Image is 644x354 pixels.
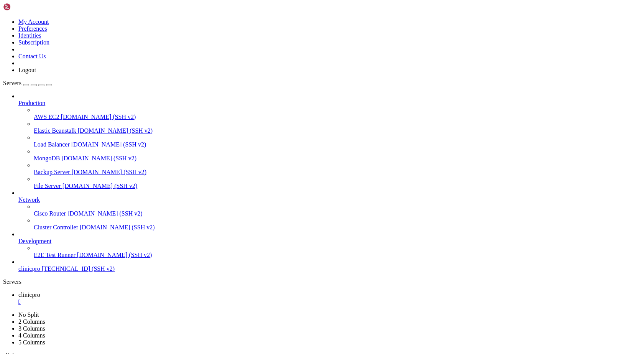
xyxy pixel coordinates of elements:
a: 4 Columns [18,332,45,339]
a: File Server [DOMAIN_NAME] (SSH v2) [34,183,641,189]
span: Elastic Beanstalk [34,127,76,134]
a: Load Balancer [DOMAIN_NAME] (SSH v2) [34,141,641,148]
li: Production [18,93,641,189]
a: AWS EC2 [DOMAIN_NAME] (SSH v2) [34,114,641,120]
a: Logout [18,67,36,73]
a: No Split [18,311,39,318]
span: Cluster Controller [34,224,78,231]
span: clinicpro [18,291,40,298]
span: [DOMAIN_NAME] (SSH v2) [72,169,147,175]
li: Network [18,189,641,231]
a: Contact Us [18,53,46,59]
span: Backup Server [34,169,70,175]
a: Development [18,238,641,245]
li: File Server [DOMAIN_NAME] (SSH v2) [34,176,641,189]
a: Preferences [18,25,47,32]
span: MongoDB [34,155,60,161]
li: Cisco Router [DOMAIN_NAME] (SSH v2) [34,203,641,217]
span: Production [18,100,45,106]
a: clinicpro [TECHNICAL_ID] (SSH v2) [18,265,641,272]
a: E2E Test Runner [DOMAIN_NAME] (SSH v2) [34,252,641,259]
a: Network [18,196,641,203]
span: [DOMAIN_NAME] (SSH v2) [77,252,152,258]
li: Load Balancer [DOMAIN_NAME] (SSH v2) [34,134,641,148]
a: Production [18,100,641,107]
a: 2 Columns [18,318,45,325]
li: clinicpro [TECHNICAL_ID] (SSH v2) [18,259,641,272]
li: E2E Test Runner [DOMAIN_NAME] (SSH v2) [34,245,641,259]
a:  [18,298,641,305]
span: Cisco Router [34,210,66,217]
a: My Account [18,18,49,25]
a: Servers [3,80,52,86]
span: E2E Test Runner [34,252,76,258]
a: 3 Columns [18,325,45,332]
li: Cluster Controller [DOMAIN_NAME] (SSH v2) [34,217,641,231]
li: Backup Server [DOMAIN_NAME] (SSH v2) [34,162,641,176]
span: [DOMAIN_NAME] (SSH v2) [80,224,155,231]
a: clinicpro [18,291,641,305]
span: Load Balancer [34,141,70,148]
a: Cluster Controller [DOMAIN_NAME] (SSH v2) [34,224,641,231]
a: Identities [18,32,41,39]
div: Servers [3,278,641,285]
span: AWS EC2 [34,114,59,120]
img: Shellngn [3,3,47,11]
a: Subscription [18,39,49,46]
a: Elastic Beanstalk [DOMAIN_NAME] (SSH v2) [34,127,641,134]
li: MongoDB [DOMAIN_NAME] (SSH v2) [34,148,641,162]
li: AWS EC2 [DOMAIN_NAME] (SSH v2) [34,107,641,120]
span: [DOMAIN_NAME] (SSH v2) [78,127,153,134]
span: [DOMAIN_NAME] (SSH v2) [67,210,143,217]
li: Elastic Beanstalk [DOMAIN_NAME] (SSH v2) [34,120,641,134]
a: Cisco Router [DOMAIN_NAME] (SSH v2) [34,210,641,217]
div: (0, 2) [3,16,6,23]
span: [DOMAIN_NAME] (SSH v2) [61,155,136,161]
a: Backup Server [DOMAIN_NAME] (SSH v2) [34,169,641,176]
span: Development [18,238,51,244]
span: [DOMAIN_NAME] (SSH v2) [61,114,136,120]
span: [DOMAIN_NAME] (SSH v2) [62,183,138,189]
span: File Server [34,183,61,189]
a: 5 Columns [18,339,45,346]
span: clinicpro [18,265,40,272]
li: Development [18,231,641,259]
a: MongoDB [DOMAIN_NAME] (SSH v2) [34,155,641,162]
span: [TECHNICAL_ID] (SSH v2) [42,265,115,272]
span: [DOMAIN_NAME] (SSH v2) [71,141,146,148]
span: Network [18,196,40,203]
span: Starting the development server... [3,3,107,9]
span: Servers [3,80,21,86]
